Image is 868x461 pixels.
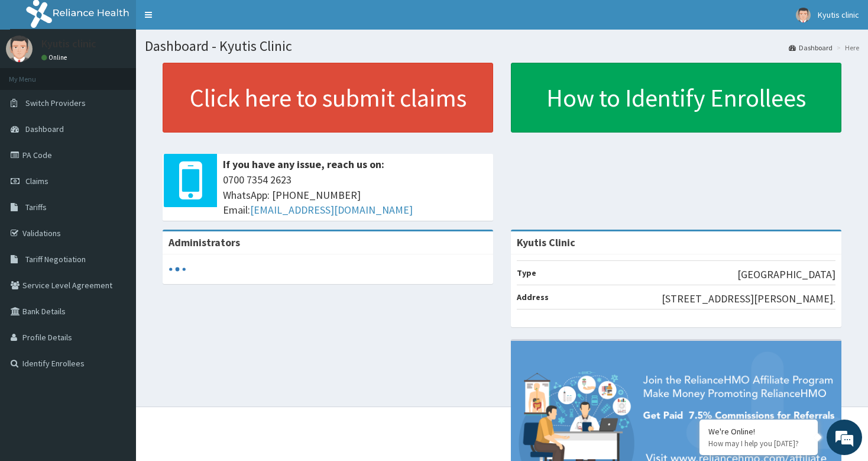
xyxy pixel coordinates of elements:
p: [STREET_ADDRESS][PERSON_NAME]. [662,291,835,307]
a: How to Identify Enrollees [511,63,841,133]
h1: Dashboard - Kyutis Clinic [145,38,859,54]
strong: Kyutis Clinic [517,236,575,249]
b: Administrators [169,236,240,249]
a: Click here to submit claims [163,63,493,133]
b: Type [517,267,536,278]
li: Here [834,43,859,53]
span: 0700 7354 2623 WhatsApp: [PHONE_NUMBER] Email: [223,172,487,218]
span: Tariff Negotiation [25,254,86,265]
p: Kyutis clinic [41,38,96,49]
img: User Image [796,8,811,22]
span: Tariffs [25,202,47,212]
span: Kyutis clinic [818,9,859,20]
b: Address [517,292,549,302]
a: Online [41,53,70,62]
svg: audio-loading [169,260,186,278]
img: User Image [6,36,33,62]
div: We're Online! [708,426,809,437]
span: Switch Providers [25,98,86,108]
p: [GEOGRAPHIC_DATA] [737,267,835,282]
span: Dashboard [25,124,64,134]
span: Claims [25,176,48,186]
b: If you have any issue, reach us on: [223,157,384,171]
a: [EMAIL_ADDRESS][DOMAIN_NAME] [250,203,413,217]
a: Dashboard [789,43,833,53]
p: How may I help you today? [708,439,809,449]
